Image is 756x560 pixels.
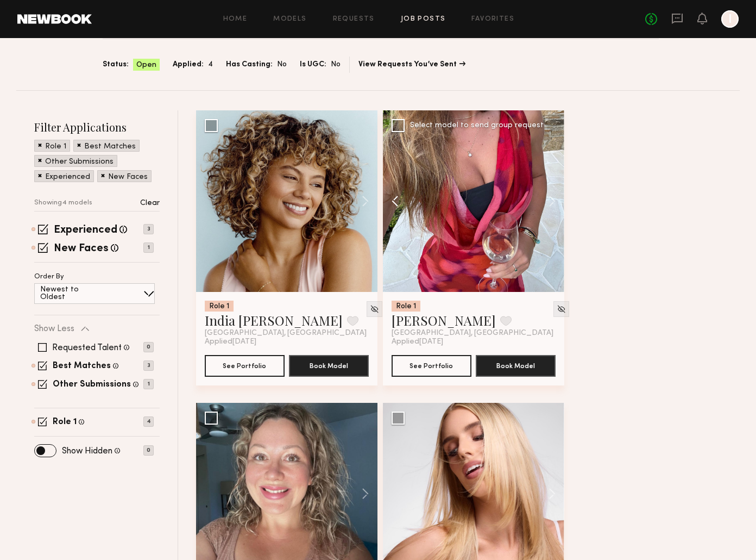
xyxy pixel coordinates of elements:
[721,10,739,28] a: I
[208,59,213,71] span: 4
[143,445,154,456] p: 0
[136,60,156,71] span: Open
[53,418,77,427] label: Role 1
[557,304,566,314] img: Unhide Model
[54,244,109,254] label: New Faces
[143,379,154,389] p: 1
[45,173,90,181] p: Experienced
[84,143,136,151] p: Best Matches
[333,16,375,23] a: Requests
[370,304,379,314] img: Unhide Model
[143,242,154,253] p: 1
[392,329,553,338] span: [GEOGRAPHIC_DATA], [GEOGRAPHIC_DATA]
[140,200,160,207] p: Clear
[392,301,420,312] div: Role 1
[392,338,556,346] div: Applied [DATE]
[410,122,544,129] div: Select model to send group request
[143,416,154,427] p: 4
[173,59,204,71] span: Applied:
[476,360,556,370] a: Book Model
[40,286,105,301] p: Newest to Oldest
[226,59,273,71] span: Has Casting:
[289,355,369,377] button: Book Model
[143,342,154,352] p: 0
[143,360,154,371] p: 3
[289,360,369,370] a: Book Model
[277,59,287,71] span: No
[53,381,131,389] label: Other Submissions
[45,143,66,151] p: Role 1
[205,301,234,312] div: Role 1
[300,59,326,71] span: Is UGC:
[34,200,92,207] p: Showing 4 models
[108,173,148,181] p: New Faces
[45,158,114,166] p: Other Submissions
[205,355,285,377] button: See Portfolio
[143,224,154,234] p: 3
[205,329,367,338] span: [GEOGRAPHIC_DATA], [GEOGRAPHIC_DATA]
[331,59,341,71] span: No
[358,61,465,69] a: View Requests You’ve Sent
[205,338,369,346] div: Applied [DATE]
[392,312,496,329] a: [PERSON_NAME]
[34,120,160,134] h2: Filter Applications
[52,344,122,352] label: Requested Talent
[54,225,117,236] label: Experienced
[62,447,112,456] label: Show Hidden
[392,355,471,377] button: See Portfolio
[476,355,556,377] button: Book Model
[273,16,306,23] a: Models
[34,273,64,281] p: Order By
[205,312,343,329] a: India [PERSON_NAME]
[103,59,129,71] span: Status:
[223,16,248,23] a: Home
[34,325,74,333] p: Show Less
[53,362,111,371] label: Best Matches
[401,16,446,23] a: Job Posts
[471,16,514,23] a: Favorites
